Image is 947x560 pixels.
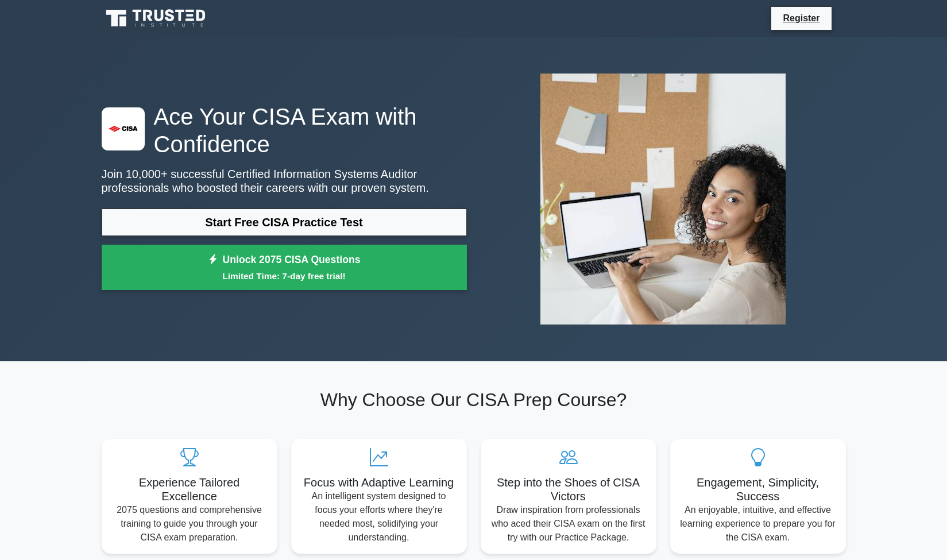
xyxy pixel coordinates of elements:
h5: Step into the Shoes of CISA Victors [490,476,647,503]
h2: Why Choose Our CISA Prep Course? [102,389,846,411]
p: Draw inspiration from professionals who aced their CISA exam on the first try with our Practice P... [490,503,647,544]
p: An intelligent system designed to focus your efforts where they're needed most, solidifying your ... [300,489,458,544]
h1: Ace Your CISA Exam with Confidence [102,103,467,158]
small: Limited Time: 7-day free trial! [116,269,453,283]
h5: Experience Tailored Excellence [111,476,268,503]
p: Join 10,000+ successful Certified Information Systems Auditor professionals who boosted their car... [102,167,467,195]
p: 2075 questions and comprehensive training to guide you through your CISA exam preparation. [111,503,268,544]
a: Register [776,11,826,25]
h5: Engagement, Simplicity, Success [679,476,837,503]
a: Unlock 2075 CISA QuestionsLimited Time: 7-day free trial! [102,245,467,291]
p: An enjoyable, intuitive, and effective learning experience to prepare you for the CISA exam. [679,503,837,544]
h5: Focus with Adaptive Learning [300,476,458,489]
a: Start Free CISA Practice Test [102,208,467,236]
